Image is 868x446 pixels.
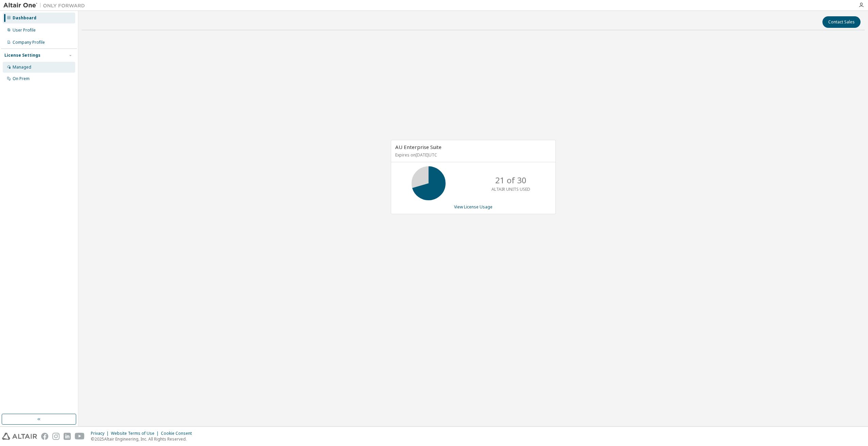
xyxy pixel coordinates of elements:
[13,40,45,45] div: Company Profile
[52,433,60,440] img: instagram.svg
[111,431,161,436] div: Website Terms of Use
[395,152,550,158] p: Expires on [DATE] UTC
[491,186,530,192] p: ALTAIR UNITS USED
[91,431,111,436] div: Privacy
[3,2,88,9] img: Altair One
[13,76,30,81] div: On Prem
[13,15,36,21] div: Dashboard
[822,16,861,28] button: Contact Sales
[13,64,31,70] div: Managed
[91,436,196,442] p: © 2025 Altair Engineering, Inc. All Rights Reserved.
[495,174,527,186] p: 21 of 30
[395,144,441,150] span: AU Enterprise Suite
[41,433,48,440] img: facebook.svg
[454,204,493,210] a: View License Usage
[75,433,85,440] img: youtube.svg
[64,433,71,440] img: linkedin.svg
[4,53,40,58] div: License Settings
[13,27,36,33] div: User Profile
[2,433,37,440] img: altair_logo.svg
[161,431,196,436] div: Cookie Consent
